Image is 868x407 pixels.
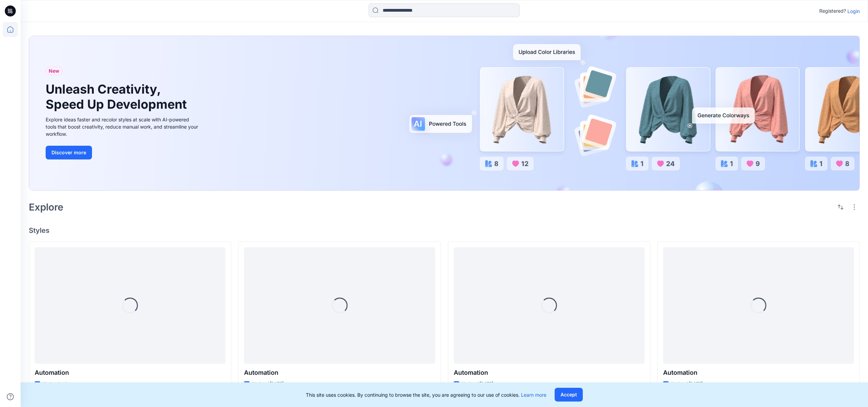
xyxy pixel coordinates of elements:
p: Automation [454,368,645,378]
div: Explore ideas faster and recolor styles at scale with AI-powered tools that boost creativity, red... [46,116,200,137]
p: This site uses cookies. By continuing to browse the site, you are agreeing to our use of cookies. [306,391,546,398]
p: Updated [DATE] [462,380,493,387]
button: Discover more [46,146,92,159]
h2: Explore [29,202,63,213]
p: Automation [35,368,225,378]
p: Updated [DATE] [671,380,703,387]
p: Login [847,8,860,15]
h1: Unleash Creativity, Speed Up Development [46,82,190,111]
p: Registered? [819,7,846,15]
p: Updated [DATE] [252,380,283,387]
button: Accept [555,388,583,402]
h4: Styles [29,226,860,235]
a: Learn more [521,392,546,398]
p: Automation [663,368,854,378]
a: Discover more [46,146,200,159]
span: New [49,67,59,75]
p: Automation [244,368,435,378]
p: Updated a day ago [43,380,80,387]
